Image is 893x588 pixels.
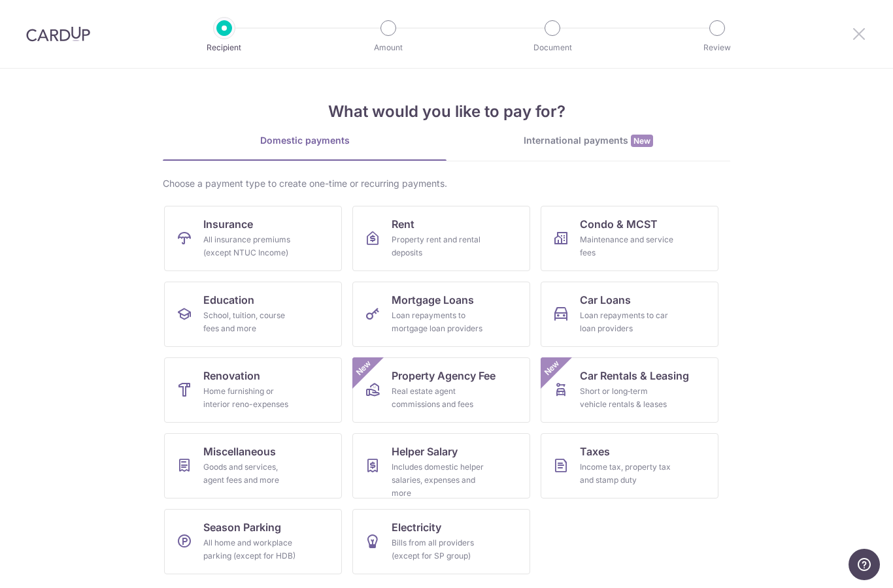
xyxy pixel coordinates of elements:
span: Car Loans [580,292,631,308]
span: Car Rentals & Leasing [580,368,689,384]
div: Loan repayments to mortgage loan providers [392,309,486,335]
div: All insurance premiums (except NTUC Income) [203,233,297,259]
span: Taxes [580,444,610,459]
span: Helper Salary [392,444,458,459]
div: School, tuition, course fees and more [203,309,297,335]
iframe: Opens a widget where you can find more information [849,549,880,581]
a: Mortgage LoansLoan repayments to mortgage loan providers [352,282,530,347]
a: EducationSchool, tuition, course fees and more [164,282,342,347]
div: Home furnishing or interior reno-expenses [203,385,297,411]
p: Recipient [176,41,273,54]
a: ElectricityBills from all providers (except for SP group) [352,509,530,574]
a: RenovationHome furnishing or interior reno-expenses [164,357,342,423]
div: Loan repayments to car loan providers [580,309,674,335]
div: Maintenance and service fees [580,233,674,259]
a: Helper SalaryIncludes domestic helper salaries, expenses and more [352,433,530,498]
a: Car LoansLoan repayments to car loan providers [541,282,718,347]
a: Property Agency FeeReal estate agent commissions and feesNew [352,357,530,423]
span: New [541,357,563,379]
a: MiscellaneousGoods and services, agent fees and more [164,433,342,498]
h4: What would you like to pay for? [163,100,730,123]
span: Electricity [392,519,441,535]
div: Bills from all providers (except for SP group) [392,536,486,563]
span: Mortgage Loans [392,292,474,308]
p: Review [669,41,766,54]
img: CardUp [26,26,90,42]
span: Education [203,292,254,308]
span: Renovation [203,368,260,384]
span: Miscellaneous [203,444,276,459]
div: International payments [446,134,730,148]
a: TaxesIncome tax, property tax and stamp duty [541,433,718,498]
span: New [353,357,375,379]
span: Property Agency Fee [392,368,496,384]
div: Property rent and rental deposits [392,233,486,259]
p: Document [504,41,601,54]
div: Income tax, property tax and stamp duty [580,461,674,487]
span: Condo & MCST [580,216,658,232]
span: New [631,135,653,147]
div: Short or long‑term vehicle rentals & leases [580,385,674,411]
span: Rent [392,216,414,232]
div: Goods and services, agent fees and more [203,461,297,487]
span: Season Parking [203,519,281,535]
div: Domestic payments [163,134,446,147]
p: Amount [340,41,437,54]
a: Car Rentals & LeasingShort or long‑term vehicle rentals & leasesNew [541,357,718,423]
div: Choose a payment type to create one-time or recurring payments. [163,177,730,190]
div: Includes domestic helper salaries, expenses and more [392,461,486,500]
a: InsuranceAll insurance premiums (except NTUC Income) [164,206,342,271]
a: Season ParkingAll home and workplace parking (except for HDB) [164,509,342,574]
a: RentProperty rent and rental deposits [352,206,530,271]
span: Insurance [203,216,253,232]
div: Real estate agent commissions and fees [392,385,486,411]
div: All home and workplace parking (except for HDB) [203,536,297,563]
a: Condo & MCSTMaintenance and service fees [541,206,718,271]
